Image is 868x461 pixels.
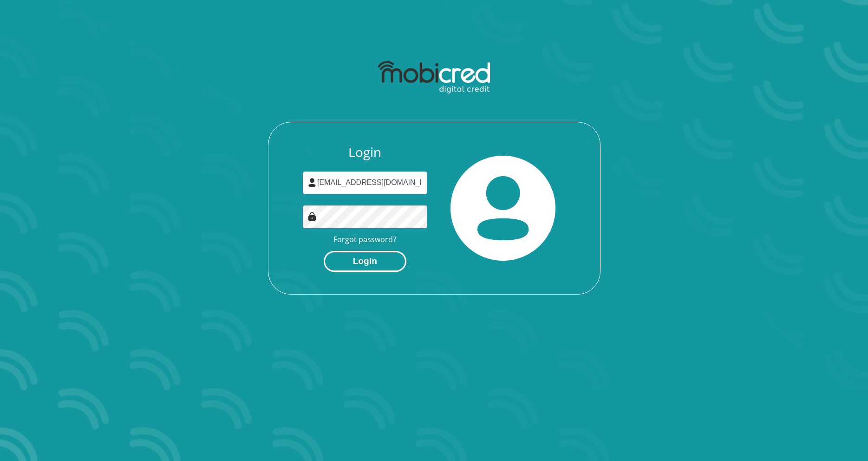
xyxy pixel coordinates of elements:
img: mobicred logo [378,61,490,94]
img: user-icon image [307,178,317,187]
h3: Login [303,145,427,160]
input: Username [303,171,427,194]
button: Login [324,251,406,272]
a: Forgot password? [333,234,396,244]
img: Image [307,212,317,221]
